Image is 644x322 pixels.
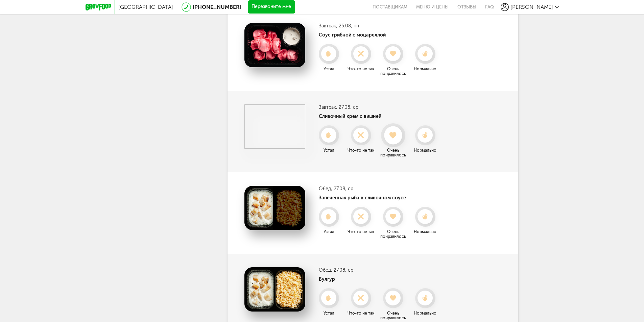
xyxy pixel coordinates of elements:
[244,186,305,230] img: Запеченная рыба в сливочном соусе
[319,186,440,192] h3: Обед
[314,311,344,316] div: Устал
[510,4,553,10] span: [PERSON_NAME]
[319,32,440,38] h4: Соус грибной с моцареллой
[378,67,408,76] div: Очень понравилось
[378,148,408,157] div: Очень понравилось
[319,114,440,119] h4: Сливочный крем с вишней
[331,267,353,273] span: , 27.08, ср
[319,276,440,282] h4: Булгур
[410,311,440,316] div: Нормально
[336,23,359,29] span: , 25.08, пн
[319,195,440,201] h4: Запеченная рыба в сливочном соусе
[346,311,376,316] div: Что-то не так
[319,267,440,273] h3: Обед
[118,4,173,10] span: [GEOGRAPHIC_DATA]
[193,4,241,10] a: [PHONE_NUMBER]
[346,229,376,234] div: Что-то не так
[378,311,408,320] div: Очень понравилось
[336,104,358,110] span: , 27.08, ср
[248,0,295,14] button: Перезвоните мне
[410,229,440,234] div: Нормально
[346,148,376,153] div: Что-то не так
[410,148,440,153] div: Нормально
[314,229,344,234] div: Устал
[319,23,440,29] h3: Завтрак
[346,67,376,71] div: Что-то не так
[319,104,440,110] h3: Завтрак
[244,104,305,149] img: Сливочный крем с вишней
[410,67,440,71] div: Нормально
[314,148,344,153] div: Устал
[378,229,408,239] div: Очень понравилось
[314,67,344,71] div: Устал
[244,267,305,312] img: Булгур
[244,23,305,67] img: Соус грибной с моцареллой
[331,186,353,192] span: , 27.08, ср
